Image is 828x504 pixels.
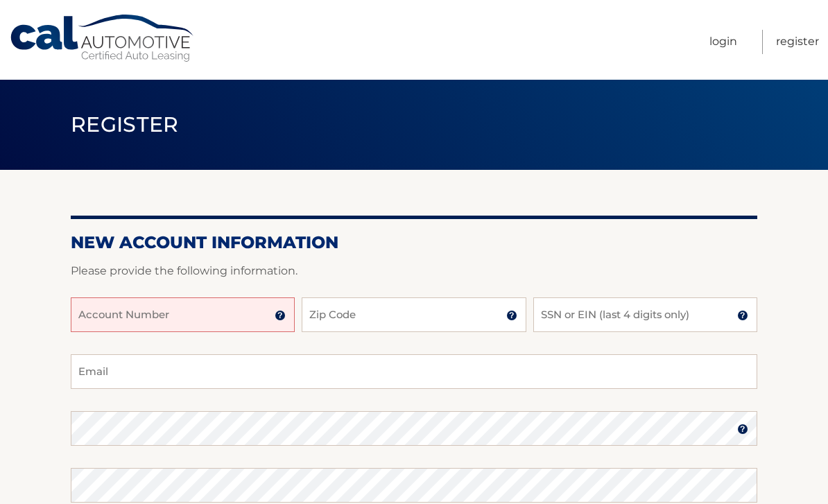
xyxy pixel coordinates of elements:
a: Register [776,30,819,54]
input: Zip Code [302,297,526,332]
input: Account Number [71,297,295,332]
img: tooltip.svg [737,424,748,435]
img: tooltip.svg [275,310,286,321]
img: tooltip.svg [737,310,748,321]
span: Register [71,112,179,137]
img: tooltip.svg [506,310,517,321]
h2: New Account Information [71,232,757,253]
p: Please provide the following information. [71,261,757,281]
a: Cal Automotive [9,14,196,63]
input: SSN or EIN (last 4 digits only) [533,297,757,332]
a: Login [709,30,737,54]
input: Email [71,354,757,389]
